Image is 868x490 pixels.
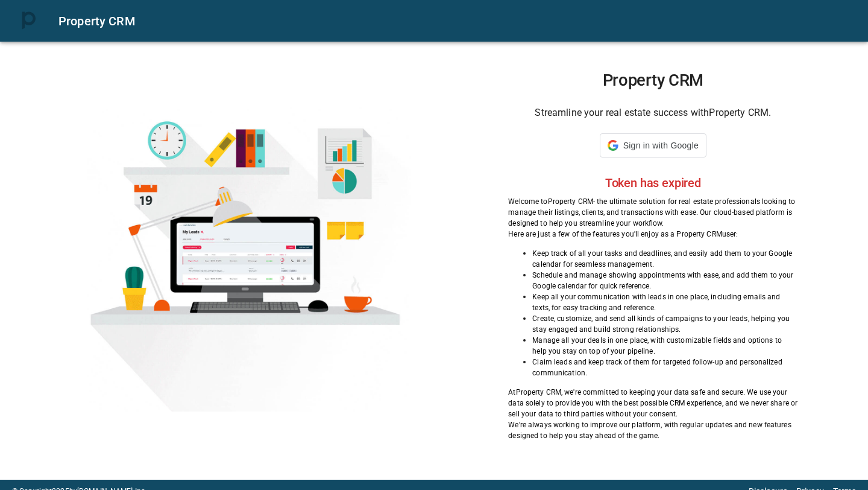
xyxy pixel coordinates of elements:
[532,291,797,313] p: Keep all your communication with leads in one place, including emails and texts, for easy trackin...
[532,313,797,335] p: Create, customize, and send all kinds of campaigns to your leads, helping you stay engaged and bu...
[508,104,797,121] h6: Streamline your real estate success with Property CRM .
[532,270,797,291] p: Schedule and manage showing appointments with ease, and add them to your Google calendar for quic...
[623,141,699,150] span: Sign in with Google
[532,335,797,357] p: Manage all your deals in one place, with customizable fields and options to help you stay on top ...
[508,196,797,229] p: Welcome to Property CRM - the ultimate solution for real estate professionals looking to manage t...
[605,176,701,190] h2: Token has expired
[508,71,797,90] h1: Property CRM
[600,133,706,157] div: Sign in with Google
[532,357,797,378] p: Claim leads and keep track of them for targeted follow-up and personalized communication.
[508,387,797,419] p: At Property CRM , we're committed to keeping your data safe and secure. We use your data solely t...
[508,229,797,240] p: Here are just a few of the features you'll enjoy as a Property CRM user:
[58,11,854,31] div: Property CRM
[508,419,797,441] p: We're always working to improve our platform, with regular updates and new features designed to h...
[532,248,797,270] p: Keep track of all your tasks and deadlines, and easily add them to your Google calendar for seaml...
